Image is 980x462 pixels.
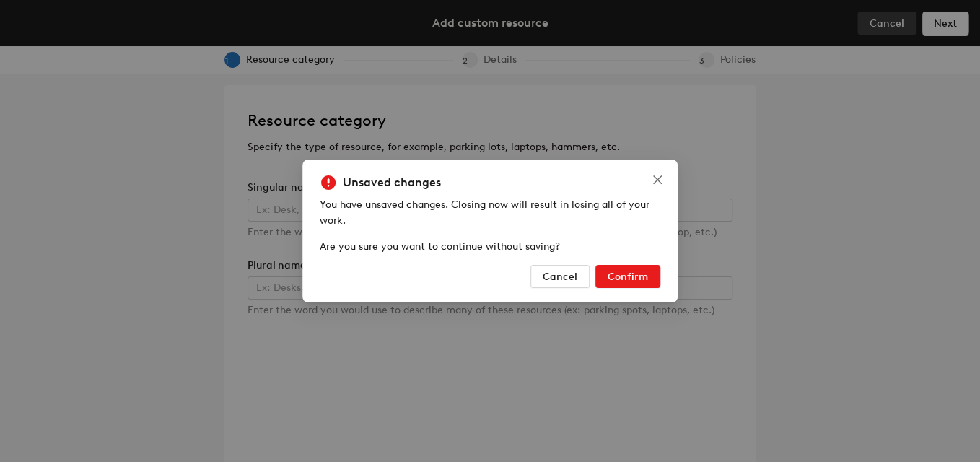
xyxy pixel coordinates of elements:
[530,265,590,288] button: Cancel
[608,271,648,283] span: Confirm
[320,239,660,255] div: Are you sure you want to continue without saving?
[652,174,663,186] span: close
[595,265,660,288] button: Confirm
[646,174,669,186] span: Close
[343,174,441,191] h5: Unsaved changes
[320,197,660,229] div: You have unsaved changes. Closing now will result in losing all of your work.
[543,271,577,283] span: Cancel
[646,168,669,191] button: Close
